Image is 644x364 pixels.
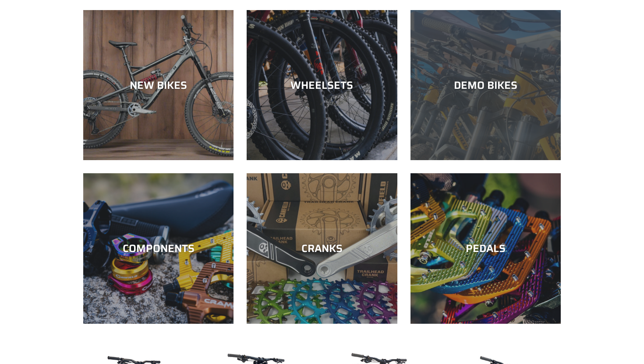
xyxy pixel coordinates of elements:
div: WHEELSETS [247,79,397,91]
a: COMPONENTS [83,173,234,323]
div: CRANKS [247,242,397,255]
div: COMPONENTS [83,242,234,255]
a: NEW BIKES [83,10,234,160]
div: PEDALS [410,242,561,255]
a: PEDALS [410,173,561,323]
a: WHEELSETS [247,10,397,160]
div: DEMO BIKES [410,79,561,91]
a: CRANKS [247,173,397,323]
div: NEW BIKES [83,79,234,91]
a: DEMO BIKES [410,10,561,160]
